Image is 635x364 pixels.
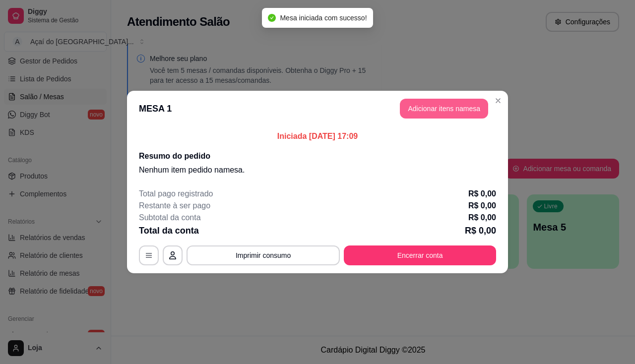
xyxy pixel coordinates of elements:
[344,245,496,265] button: Encerrar conta
[280,14,367,22] span: Mesa iniciada com sucesso!
[468,188,496,200] p: R$ 0,00
[268,14,276,22] span: check-circle
[139,150,496,162] h2: Resumo do pedido
[139,164,496,176] p: Nenhum item pedido na mesa .
[139,224,199,238] p: Total da conta
[465,224,496,238] p: R$ 0,00
[490,93,506,109] button: Close
[400,99,488,119] button: Adicionar itens namesa
[139,188,213,200] p: Total pago registrado
[187,245,340,265] button: Imprimir consumo
[139,200,210,212] p: Restante à ser pago
[127,91,508,126] header: MESA 1
[468,200,496,212] p: R$ 0,00
[468,212,496,224] p: R$ 0,00
[139,212,201,224] p: Subtotal da conta
[139,130,496,142] p: Iniciada [DATE] 17:09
